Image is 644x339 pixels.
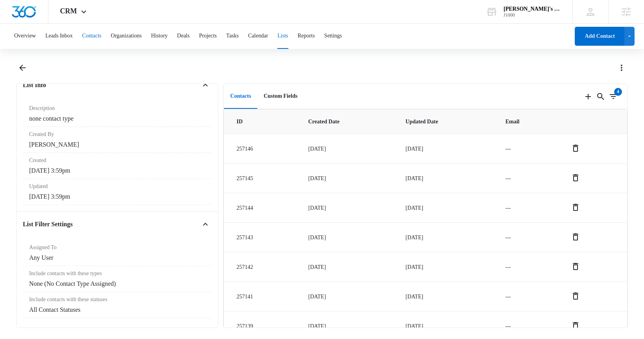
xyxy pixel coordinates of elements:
[607,90,620,103] button: Filters
[23,266,212,292] div: Include contacts with these typesNone (No Contact Type Assigned)
[277,24,288,49] button: Lists
[406,174,487,183] div: [DATE]
[23,101,212,127] div: Descriptionnone contact type
[224,84,257,109] button: Contacts
[23,80,46,90] h4: List Info
[308,233,386,242] div: [DATE]
[29,130,205,138] dt: Created By
[29,279,205,289] dd: None (No Contact Type Assigned)
[236,117,289,126] span: ID
[23,153,212,179] div: Created[DATE] 3:59pm
[569,171,582,184] button: Remove
[236,204,289,212] div: 257144
[29,253,205,263] dd: Any User
[23,127,212,153] div: Created By[PERSON_NAME]
[496,134,560,163] td: ---
[324,24,342,49] button: Settings
[236,263,289,271] div: 257142
[177,24,190,49] button: Deals
[308,263,386,271] div: [DATE]
[16,61,28,74] button: Back
[226,24,239,49] button: Tasks
[406,263,487,271] div: [DATE]
[29,140,205,149] dd: [PERSON_NAME]
[29,114,205,123] dd: none contact type
[29,269,205,278] dt: Include contacts with these types
[29,182,205,190] dt: Updated
[23,179,212,205] div: Updated[DATE] 3:59pm
[308,292,386,301] div: [DATE]
[257,84,304,109] button: Custom Fields
[29,166,205,175] dd: [DATE] 3:59pm
[82,24,101,49] button: Contacts
[308,322,386,330] div: [DATE]
[504,12,561,18] div: account id
[308,117,386,126] span: Created Date
[406,233,487,242] div: [DATE]
[406,117,487,126] span: Updated Date
[496,281,560,311] td: ---
[406,145,487,153] div: [DATE]
[569,231,582,243] button: Remove
[569,290,582,302] button: Remove
[236,174,289,183] div: 257145
[248,24,268,49] button: Calendar
[496,222,560,252] td: ---
[406,322,487,330] div: [DATE]
[29,192,205,201] dd: [DATE] 3:59pm
[199,218,212,231] button: Close
[29,104,205,112] dt: Description
[569,201,582,214] button: Remove
[569,260,582,273] button: Remove
[29,156,205,164] dt: Created
[29,305,205,315] dd: All Contact Statuses
[236,145,289,153] div: 257146
[575,27,624,46] button: Add Contact
[23,240,212,266] div: Assigned ToAny User
[308,174,386,183] div: [DATE]
[298,24,315,49] button: Reports
[594,90,607,103] button: Search...
[582,90,594,103] button: Add
[236,292,289,301] div: 257141
[199,79,212,91] button: Close
[504,6,561,12] div: account name
[308,145,386,153] div: [DATE]
[496,252,560,281] td: ---
[23,220,73,229] h4: List Filter Settings
[23,292,212,318] div: Include contacts with these statusesAll Contact Statuses
[151,24,168,49] button: History
[236,233,289,242] div: 257143
[236,322,289,330] div: 257139
[496,163,560,193] td: ---
[199,24,217,49] button: Projects
[308,204,386,212] div: [DATE]
[569,319,582,332] button: Remove
[615,61,628,74] button: Actions
[45,24,73,49] button: Leads Inbox
[29,243,205,251] dt: Assigned To
[614,88,622,96] div: 4 items
[496,193,560,222] td: ---
[29,295,205,304] dt: Include contacts with these statuses
[506,117,551,126] span: Email
[14,24,36,49] button: Overview
[406,292,487,301] div: [DATE]
[569,142,582,155] button: Remove
[111,24,142,49] button: Organizations
[406,204,487,212] div: [DATE]
[60,7,77,15] span: CRM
